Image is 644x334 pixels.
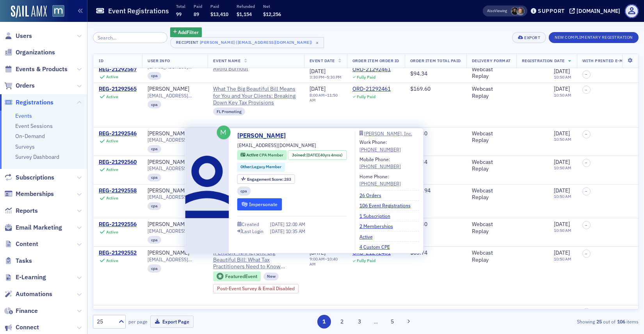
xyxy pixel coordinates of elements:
div: Active [106,94,118,99]
span: $94.34 [410,70,427,77]
div: Webcast Replay [472,130,511,144]
div: REG-21292560 [99,159,137,166]
span: [DATE] [554,249,570,256]
div: Showing out of items [462,318,639,325]
time: 9:00 AM [310,256,325,262]
span: – [585,251,587,256]
div: Webcast Replay [472,221,511,235]
div: Featured Event [213,271,261,281]
span: – [585,132,587,136]
span: Event Name [213,58,240,63]
span: Event Date [310,58,335,63]
time: 10:50 AM [554,92,571,98]
span: Don Farmer’s One Big Beautiful Bill: What Tax Practitioners Need to Know (Replay) [213,250,299,270]
span: 89 [194,11,199,17]
div: FL Promoting [213,108,245,115]
div: cpa [237,187,251,196]
a: REG-21292565 [99,86,137,93]
span: What The Big Beautiful Bill Means for You and Your Clients: Breaking Down Key Tax Provisions [213,86,299,106]
div: Other: [237,163,285,172]
span: 99 [176,11,181,17]
div: cpa [148,145,161,153]
div: Created [242,222,259,226]
div: Webcast Replay [472,86,511,99]
span: – [585,189,587,194]
span: [EMAIL_ADDRESS][DOMAIN_NAME] [148,257,202,262]
div: Featured Event [225,274,257,278]
button: 5 [386,315,399,329]
a: [PERSON_NAME] [237,131,292,140]
div: Active [106,258,118,263]
div: Active [106,138,118,144]
span: Donating Cryptocurrency and Avoiding Traps for the Unwary [213,308,299,322]
p: Refunded [237,4,255,9]
div: [PHONE_NUMBER] [359,180,401,187]
div: Last Login [242,229,263,233]
span: Tasks [16,257,32,265]
div: Active: Active: CPA Member [237,150,287,160]
span: $1,154 [237,11,252,17]
div: cpa [148,101,161,108]
button: 3 [353,315,366,329]
a: ORD-21292461 [352,308,391,315]
div: [PERSON_NAME] [148,221,189,228]
span: [EMAIL_ADDRESS][DOMAIN_NAME] [148,194,202,200]
div: Webcast Replay [472,66,511,80]
a: [PERSON_NAME], Inc. [359,131,419,136]
span: [EMAIL_ADDRESS][DOMAIN_NAME] [148,165,202,171]
div: Export [524,36,540,40]
span: Order Item Order ID [352,58,399,63]
span: [DATE] [554,158,570,165]
a: Finance [4,307,38,315]
time: 10:50 AM [554,136,571,142]
span: 10:35 AM [286,228,306,234]
time: 10:50 AM [554,194,571,199]
div: [DOMAIN_NAME] [576,7,620,14]
span: [DATE] [306,152,318,158]
time: 5:30 PM [327,74,342,80]
span: [EMAIL_ADDRESS][DOMAIN_NAME] [148,93,202,99]
time: 10:40 AM [310,256,338,267]
div: [PERSON_NAME] ([EMAIL_ADDRESS][DOMAIN_NAME]) [200,38,313,46]
a: [PERSON_NAME] [148,187,189,194]
span: $94.34 [410,308,427,315]
div: cpa [148,174,161,181]
span: – [585,223,587,228]
div: Support [538,7,565,14]
a: Connect [4,323,39,332]
a: New Complimentary Registration [549,33,639,40]
button: 1 [317,315,331,329]
span: Engagement Score : [247,176,284,182]
div: Fully Paid [357,94,375,99]
time: 10:50 AM [554,74,571,80]
div: ORD-21292461 [352,86,391,93]
a: [PERSON_NAME] One Big Beautiful Bill: What Tax Practitioners Need to Know (Replay) [213,250,299,270]
time: 11:50 AM [310,92,338,103]
p: Paid [210,4,228,9]
a: View Homepage [47,5,64,18]
span: Order Item Total Paid [410,58,461,63]
div: cpa [148,264,161,272]
div: 283 [247,177,291,181]
span: Organizations [16,48,55,57]
a: REG-21292546 [99,130,137,137]
a: REG-21292567 [99,66,137,73]
img: SailAMX [11,5,47,18]
div: Webcast Replay [472,159,511,172]
a: [PERSON_NAME] [148,130,189,137]
a: REG-21292556 [99,221,137,228]
span: Events & Products [16,65,68,74]
span: – [585,160,587,165]
span: [DATE] [310,67,326,74]
span: Automations [16,290,52,298]
span: Orders [16,81,35,90]
a: [PHONE_NUMBER] [359,163,401,170]
a: Surveys [15,143,35,150]
span: Registrations [16,98,53,107]
span: Connect [16,323,39,332]
a: 2 Memberships [359,223,399,230]
a: [PHONE_NUMBER] [359,146,401,153]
